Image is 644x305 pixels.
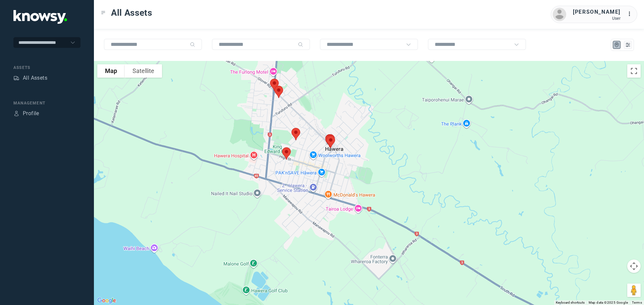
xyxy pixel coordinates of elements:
button: Show satellite imagery [125,64,162,78]
div: All Assets [23,74,47,82]
div: Management [13,100,80,106]
div: : [627,10,635,18]
img: Application Logo [13,10,67,24]
button: Map camera controls [627,259,641,273]
button: Drag Pegman onto the map to open Street View [627,284,641,297]
div: Assets [13,75,19,81]
a: Open this area in Google Maps (opens a new window) [96,296,118,305]
a: AssetsAll Assets [13,74,47,82]
div: Profile [23,109,39,118]
div: List [625,42,631,48]
a: ProfileProfile [13,109,39,118]
div: Profile [13,110,19,117]
div: : [627,10,635,19]
div: Map [614,42,620,48]
div: User [573,16,621,21]
span: Map data ©2025 Google [589,301,628,304]
div: Search [298,42,303,47]
a: Terms (opens in new tab) [632,301,642,304]
div: [PERSON_NAME] [573,8,621,16]
img: avatar.png [553,8,566,21]
button: Toggle fullscreen view [627,64,641,78]
tspan: ... [628,11,634,16]
div: Search [190,42,195,47]
span: All Assets [111,7,152,19]
div: Assets [13,65,80,71]
button: Keyboard shortcuts [556,300,585,305]
div: Toggle Menu [101,10,106,15]
img: Google [96,296,118,305]
button: Show street map [97,64,125,78]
